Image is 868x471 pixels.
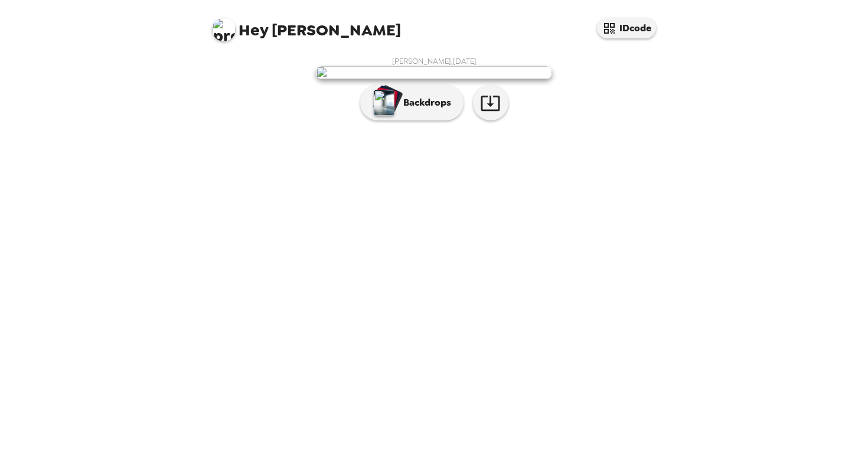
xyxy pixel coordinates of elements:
img: profile pic [212,18,236,41]
span: Hey [239,19,268,41]
button: IDcode [597,18,656,38]
button: Backdrops [360,85,464,120]
span: [PERSON_NAME] [212,12,401,38]
img: user [316,66,552,79]
p: Backdrops [397,96,451,110]
span: [PERSON_NAME] , [DATE] [392,56,477,66]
